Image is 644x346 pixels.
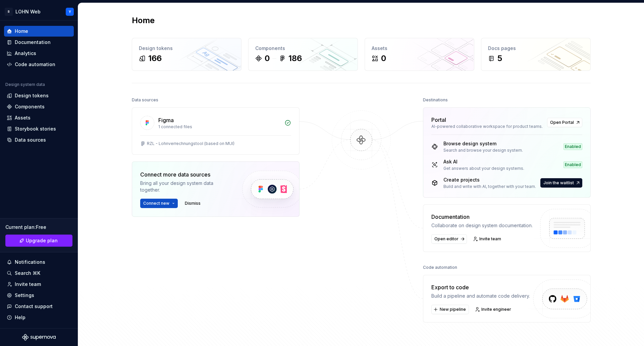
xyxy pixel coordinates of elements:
div: Get answers about your design systems. [443,166,524,171]
h2: Home [132,15,155,26]
div: Search and browse your design system. [443,148,523,153]
a: Design tokens [4,90,74,101]
a: Open Portal [547,118,582,127]
span: Invite engineer [481,307,511,312]
div: Code automation [423,263,457,272]
div: Connect more data sources [140,170,231,179]
span: Invite team [479,236,501,242]
a: Settings [4,290,74,301]
span: Connect new [143,201,169,206]
div: Notifications [15,259,45,265]
svg: Supernova Logo [22,334,56,341]
a: Home [4,26,74,37]
div: RZL - Lohnverrechnungstool (based on MUI) [147,141,234,146]
a: Design tokens166 [132,38,241,71]
div: Enabled [563,143,582,150]
div: R [5,8,13,16]
div: Components [255,45,351,52]
div: Design tokens [139,45,234,52]
div: Code automation [15,61,55,68]
div: 5 [497,53,502,64]
button: RLOHN WebY [1,4,76,19]
span: New pipeline [440,307,466,312]
a: Analytics [4,48,74,59]
div: LOHN Web [15,8,41,15]
div: Contact support [15,303,53,310]
button: Join the waitlist [540,178,582,188]
div: 186 [288,53,302,64]
a: Invite team [471,234,504,244]
div: Assets [372,45,467,52]
a: Documentation [4,37,74,48]
div: Storybook stories [15,126,56,132]
div: 0 [381,53,386,64]
div: Invite team [15,281,41,288]
div: Destinations [423,95,448,105]
div: Ask AI [443,158,524,165]
div: Data sources [15,137,46,143]
a: Invite engineer [473,305,514,314]
span: Open editor [434,236,459,242]
div: 0 [265,53,270,64]
a: Docs pages5 [481,38,591,71]
div: Settings [15,292,34,299]
div: Documentation [431,213,533,221]
div: Bring all your design system data together. [140,180,231,193]
div: Components [15,103,45,110]
div: Collaborate on design system documentation. [431,222,533,229]
button: New pipeline [431,305,469,314]
div: 1 connected files [158,124,280,130]
a: Invite team [4,279,74,290]
span: Dismiss [185,201,201,206]
div: Current plan : Free [5,224,72,231]
div: AI-powered collaborative workspace for product teams. [431,124,543,129]
a: Components [4,101,74,112]
div: Portal [431,116,446,124]
button: Notifications [4,257,74,267]
button: Connect new [140,199,178,208]
a: Storybook stories [4,123,74,134]
button: Upgrade plan [5,235,72,247]
a: Assets0 [365,38,474,71]
div: Export to code [431,283,530,291]
span: Join the waitlist [543,180,574,186]
a: Assets [4,112,74,123]
div: Data sources [132,95,158,105]
div: Browse design system [443,140,523,147]
a: Code automation [4,59,74,70]
div: Figma [158,116,174,124]
div: Build a pipeline and automate code delivery. [431,293,530,299]
div: Analytics [15,50,36,57]
button: Dismiss [182,199,204,208]
div: Build and write with AI, together with your team. [443,184,536,189]
button: Search ⌘K [4,268,74,279]
div: Y [69,9,71,14]
button: Help [4,312,74,323]
a: Components0186 [248,38,358,71]
div: Enabled [563,161,582,168]
div: Home [15,28,28,35]
div: Documentation [15,39,51,46]
div: Design tokens [15,92,49,99]
div: Create projects [443,177,536,183]
span: Open Portal [550,120,574,125]
div: Assets [15,114,31,121]
a: Figma1 connected filesRZL - Lohnverrechnungstool (based on MUI) [132,107,300,155]
div: Design system data [5,82,45,87]
a: Data sources [4,135,74,145]
a: Open editor [431,234,467,244]
button: Contact support [4,301,74,312]
div: 166 [148,53,162,64]
div: Search ⌘K [15,270,40,277]
div: Docs pages [488,45,584,52]
div: Help [15,314,25,321]
span: Upgrade plan [26,237,58,244]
